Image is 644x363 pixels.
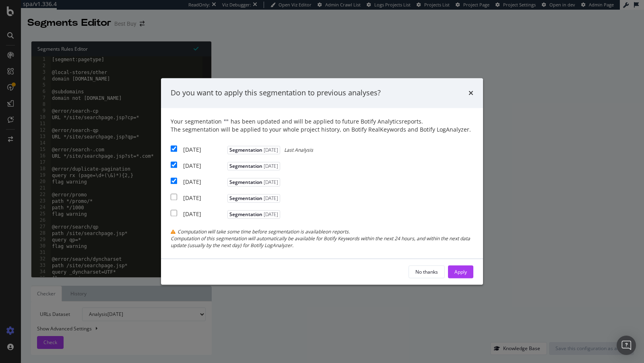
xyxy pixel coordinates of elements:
[178,228,350,235] span: Computation will take some time before segmentation is available on reports.
[262,163,278,169] span: [DATE]
[454,268,467,275] div: Apply
[448,266,473,278] button: Apply
[415,268,438,275] div: No thanks
[183,178,225,186] div: [DATE]
[183,146,225,154] div: [DATE]
[171,88,381,98] div: Do you want to apply this segmentation to previous analyses?
[409,266,445,278] button: No thanks
[227,146,280,154] span: Segmentation
[161,78,483,285] div: modal
[617,336,636,355] div: Open Intercom Messenger
[227,162,280,170] span: Segmentation
[262,146,278,153] span: [DATE]
[183,194,225,202] div: [DATE]
[183,162,225,170] div: [DATE]
[227,210,280,219] span: Segmentation
[171,235,473,249] div: Computation of this segmentation will automatically be available for Botify Keywords within the n...
[227,194,280,202] span: Segmentation
[171,118,473,134] div: Your segmentation has been updated and will be applied to future Botify Analytics reports.
[284,146,313,153] span: Last Analysis
[262,195,278,202] span: [DATE]
[171,126,473,134] div: The segmentation will be applied to your whole project history, on Botify RealKeywords and Botify...
[469,88,473,98] div: times
[262,211,278,218] span: [DATE]
[227,178,280,186] span: Segmentation
[262,179,278,186] span: [DATE]
[183,210,225,218] div: [DATE]
[224,118,229,125] span: " "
